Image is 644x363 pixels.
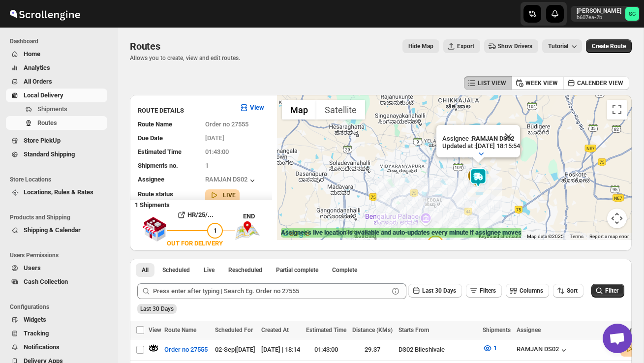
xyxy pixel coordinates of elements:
[243,212,272,221] div: END
[408,42,433,50] span: Hide Map
[138,134,163,142] span: Due Date
[164,327,196,333] span: Route Name
[10,303,111,311] span: Configurations
[517,327,541,333] span: Assignee
[138,190,173,198] span: Route status
[484,39,538,53] button: Show Drivers
[563,76,629,90] button: CALENDER VIEW
[607,100,627,120] button: Toggle fullscreen view
[24,343,60,351] span: Notifications
[548,43,568,50] span: Tutorial
[422,287,456,294] span: Last 30 Days
[306,345,346,355] div: 01:43:00
[261,327,289,333] span: Created At
[140,305,174,312] span: Last 30 Days
[527,234,564,239] span: Map data ©2025
[205,134,224,142] span: [DATE]
[352,345,393,355] div: 29.37
[24,137,61,144] span: Store PickUp
[6,275,107,289] button: Cash Collection
[228,266,262,274] span: Rescheduled
[442,135,520,142] p: Assignee :
[603,324,632,353] a: Open chat
[136,263,154,277] button: All routes
[506,284,549,298] button: Columns
[466,284,502,298] button: Filters
[6,61,107,75] button: Analytics
[10,251,111,259] span: Users Permissions
[352,327,393,333] span: Distance (KMs)
[167,207,223,223] button: HR/25/...
[592,42,626,50] span: Create Route
[571,6,640,22] button: User menu
[332,266,357,274] span: Complete
[142,210,167,248] img: shop.svg
[6,340,107,354] button: Notifications
[442,142,520,150] p: Updated at : [DATE] 18:15:54
[24,330,49,337] span: Tracking
[24,188,93,196] span: Locations, Rules & Rates
[520,287,543,294] span: Columns
[138,148,182,155] span: Estimated Time
[591,284,624,298] button: Filter
[37,119,57,126] span: Routes
[457,42,474,50] span: Export
[316,100,365,120] button: Show satellite imagery
[10,213,111,221] span: Products and Shipping
[142,266,149,274] span: All
[162,266,190,274] span: Scheduled
[6,313,107,327] button: Widgets
[130,54,240,62] p: Allows you to create, view and edit routes.
[483,327,511,333] span: Shipments
[209,190,236,200] button: LIVE
[215,346,255,353] span: 02-Sep | [DATE]
[477,340,503,356] button: 1
[261,345,300,355] div: [DATE] | 18:14
[399,327,429,333] span: Starts From
[6,223,107,237] button: Shipping & Calendar
[402,39,439,53] button: Map action label
[130,40,160,52] span: Routes
[570,234,583,239] a: Terms (opens in new tab)
[464,76,512,90] button: LIST VIEW
[10,176,111,183] span: Store Locations
[281,228,521,238] label: Assignee's live location is available and auto-updates every minute if assignee moves
[517,345,569,355] button: RAMJAN DS02
[24,64,50,71] span: Analytics
[6,185,107,199] button: Locations, Rules & Rates
[24,50,40,58] span: Home
[399,345,477,355] div: DS02 Bileshivale
[153,283,389,299] input: Press enter after typing | Search Eg. Order no 27555
[149,327,161,333] span: View
[167,239,223,248] div: OUT FOR DELIVERY
[138,106,231,116] h3: ROUTE DETAILS
[24,278,68,285] span: Cash Collection
[130,196,170,209] b: 1 Shipments
[493,344,497,352] span: 1
[498,42,532,50] span: Show Drivers
[187,211,214,218] b: HR/25/...
[408,284,462,298] button: Last 30 Days
[443,39,480,53] button: Export
[24,316,46,323] span: Widgets
[24,226,81,234] span: Shipping & Calendar
[235,221,260,240] img: trip_end.png
[6,102,107,116] button: Shipments
[24,264,41,272] span: Users
[625,7,639,21] span: Sanjay chetri
[478,79,506,87] span: LIST VIEW
[164,345,208,355] span: Order no 27555
[577,15,621,21] p: b607ea-2b
[205,176,257,185] div: RAMJAN DS02
[138,162,178,169] span: Shipments no.
[6,116,107,130] button: Routes
[589,234,629,239] a: Report a map error
[6,47,107,61] button: Home
[512,76,564,90] button: WEEK VIEW
[6,75,107,89] button: All Orders
[24,78,52,85] span: All Orders
[279,227,312,240] a: Open this area in Google Maps (opens a new window)
[138,121,172,128] span: Route Name
[8,1,82,26] img: ScrollEngine
[6,261,107,275] button: Users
